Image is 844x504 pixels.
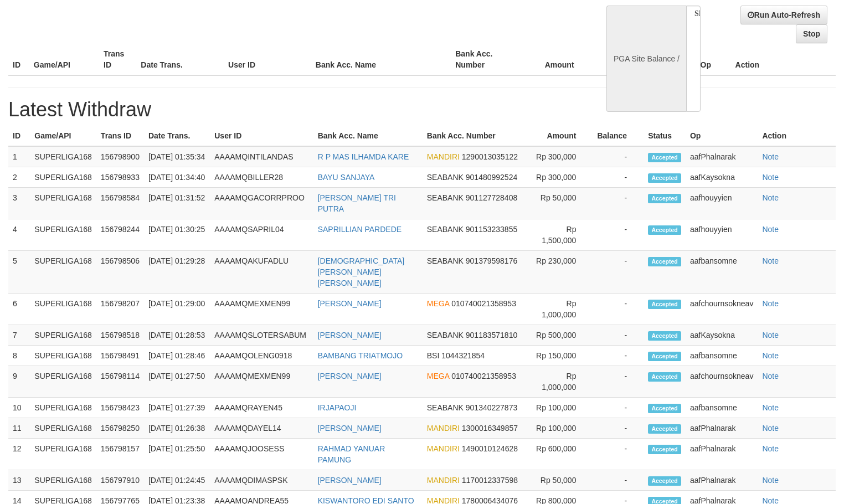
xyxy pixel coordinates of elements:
[144,146,210,167] td: [DATE] 01:35:34
[762,424,779,433] a: Note
[8,294,30,325] td: 6
[8,146,30,167] td: 1
[144,470,210,491] td: [DATE] 01:24:45
[462,476,518,485] span: 1170012337598
[8,126,30,146] th: ID
[762,299,779,308] a: Note
[762,331,779,340] a: Note
[593,167,644,188] td: -
[96,146,144,167] td: 156798900
[318,372,382,380] a: [PERSON_NAME]
[30,418,96,439] td: SUPERLIGA168
[427,299,449,308] span: MEGA
[427,372,449,380] span: MEGA
[210,188,313,219] td: AAAAMQGACORRPROO
[427,424,460,433] span: MANDIRI
[144,126,210,146] th: Date Trans.
[451,44,521,75] th: Bank Acc. Number
[318,256,405,287] a: [DEMOGRAPHIC_DATA][PERSON_NAME] [PERSON_NAME]
[593,366,644,398] td: -
[144,167,210,188] td: [DATE] 01:34:40
[686,398,758,418] td: aafbansomne
[648,372,681,382] span: Accepted
[30,188,96,219] td: SUPERLIGA168
[311,44,451,75] th: Bank Acc. Name
[648,476,681,486] span: Accepted
[529,470,593,491] td: Rp 50,000
[529,418,593,439] td: Rp 100,000
[648,173,681,183] span: Accepted
[210,470,313,491] td: AAAAMQDIMASPSK
[529,439,593,470] td: Rp 600,000
[529,126,593,146] th: Amount
[593,418,644,439] td: -
[210,325,313,346] td: AAAAMQSLOTERSABUM
[593,188,644,219] td: -
[8,188,30,219] td: 3
[648,424,681,434] span: Accepted
[318,299,382,308] a: [PERSON_NAME]
[648,404,681,413] span: Accepted
[593,219,644,251] td: -
[427,331,464,340] span: SEABANK
[762,173,779,182] a: Note
[30,439,96,470] td: SUPERLIGA168
[466,225,517,234] span: 901153233855
[8,470,30,491] td: 13
[96,346,144,366] td: 156798491
[441,351,485,360] span: 1044321854
[30,167,96,188] td: SUPERLIGA168
[696,44,731,75] th: Op
[96,366,144,398] td: 156798114
[462,424,518,433] span: 1300016349857
[210,418,313,439] td: AAAAMQDAYEL14
[762,444,779,453] a: Note
[96,418,144,439] td: 156798250
[144,219,210,251] td: [DATE] 01:30:25
[318,444,385,464] a: RAHMAD YANUAR PAMUNG
[593,439,644,470] td: -
[648,225,681,235] span: Accepted
[423,126,529,146] th: Bank Acc. Number
[96,251,144,294] td: 156798506
[762,372,779,380] a: Note
[648,194,681,203] span: Accepted
[144,418,210,439] td: [DATE] 01:26:38
[96,398,144,418] td: 156798423
[318,424,382,433] a: [PERSON_NAME]
[686,325,758,346] td: aafKaysokna
[648,257,681,266] span: Accepted
[8,346,30,366] td: 8
[466,403,517,412] span: 901340227873
[30,325,96,346] td: SUPERLIGA168
[731,44,836,75] th: Action
[593,126,644,146] th: Balance
[210,126,313,146] th: User ID
[318,225,402,234] a: SAPRILLIAN PARDEDE
[466,256,517,265] span: 901379598176
[427,476,460,485] span: MANDIRI
[210,346,313,366] td: AAAAMQOLENG0918
[686,251,758,294] td: aafbansomne
[318,331,382,340] a: [PERSON_NAME]
[96,188,144,219] td: 156798584
[144,251,210,294] td: [DATE] 01:29:28
[686,188,758,219] td: aafhouyyien
[529,146,593,167] td: Rp 300,000
[210,294,313,325] td: AAAAMQMEXMEN99
[210,398,313,418] td: AAAAMQRAYEN45
[30,470,96,491] td: SUPERLIGA168
[529,251,593,294] td: Rp 230,000
[529,346,593,366] td: Rp 150,000
[593,470,644,491] td: -
[210,366,313,398] td: AAAAMQMEXMEN99
[451,299,516,308] span: 010740021358953
[30,146,96,167] td: SUPERLIGA168
[8,167,30,188] td: 2
[99,44,136,75] th: Trans ID
[318,351,403,360] a: BAMBANG TRIATMOJO
[686,470,758,491] td: aafPhalnarak
[593,146,644,167] td: -
[8,325,30,346] td: 7
[318,193,396,213] a: [PERSON_NAME] TRI PUTRA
